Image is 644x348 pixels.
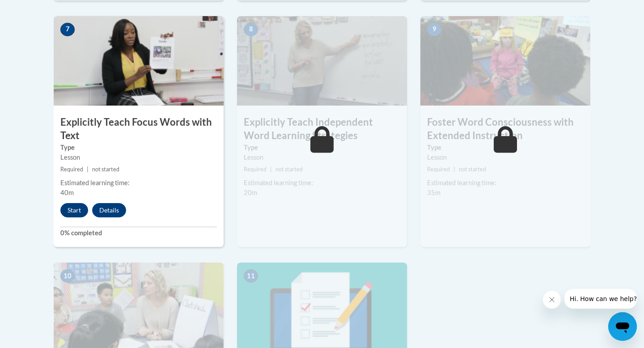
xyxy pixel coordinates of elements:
[427,23,441,36] span: 9
[87,166,89,173] span: |
[427,189,441,196] span: 35m
[237,115,407,143] h3: Explicitly Teach Independent Word Learning Strategies
[564,289,637,309] iframe: Message from company
[92,166,119,173] span: not started
[244,269,258,283] span: 11
[543,291,561,309] iframe: Close message
[427,153,584,162] div: Lesson
[244,178,400,188] div: Estimated learning time:
[427,178,584,188] div: Estimated learning time:
[244,166,267,173] span: Required
[60,143,217,153] label: Type
[244,23,258,36] span: 8
[54,115,224,143] h3: Explicitly Teach Focus Words with Text
[453,166,455,173] span: |
[60,203,88,217] button: Start
[60,153,217,162] div: Lesson
[54,16,224,106] img: Course Image
[270,166,272,173] span: |
[420,115,590,143] h3: Foster Word Consciousness with Extended Instruction
[60,23,75,36] span: 7
[244,143,400,153] label: Type
[60,228,217,238] label: 0% completed
[275,166,303,173] span: not started
[244,153,400,162] div: Lesson
[420,16,590,106] img: Course Image
[244,189,257,196] span: 20m
[608,312,637,341] iframe: Button to launch messaging window
[60,178,217,188] div: Estimated learning time:
[237,16,407,106] img: Course Image
[60,189,74,196] span: 40m
[427,143,584,153] label: Type
[427,166,450,173] span: Required
[60,166,83,173] span: Required
[60,269,75,283] span: 10
[92,203,126,217] button: Details
[459,166,486,173] span: not started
